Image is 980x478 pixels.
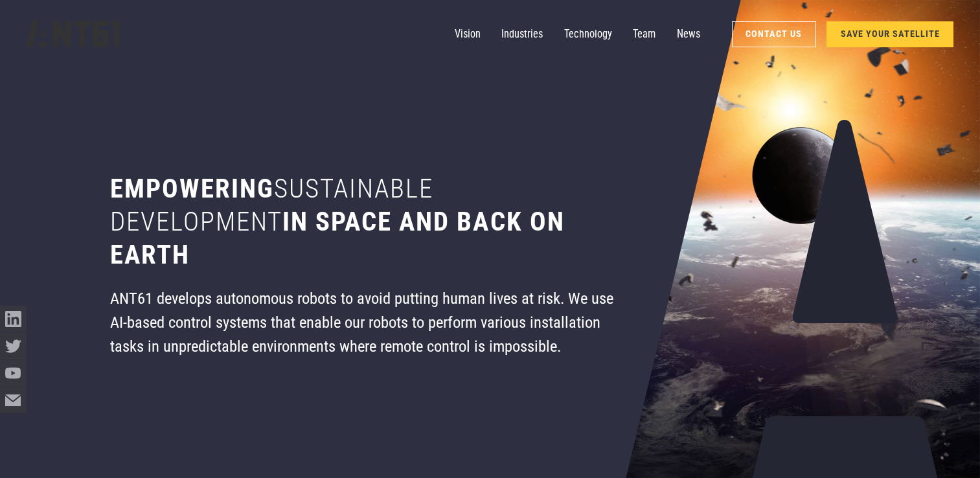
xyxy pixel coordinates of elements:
h1: Empowering in space and back on earth [110,172,620,271]
a: SAVE YOUR SATELLITE [826,21,953,47]
div: ANT61 develops autonomous robots to avoid putting human lives at risk. We use AI-based control sy... [110,287,620,358]
a: News [677,21,700,48]
a: Contact Us [732,21,816,47]
a: Industries [501,21,543,48]
a: Vision [455,21,481,48]
a: Team [633,21,655,48]
a: Technology [564,21,612,48]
